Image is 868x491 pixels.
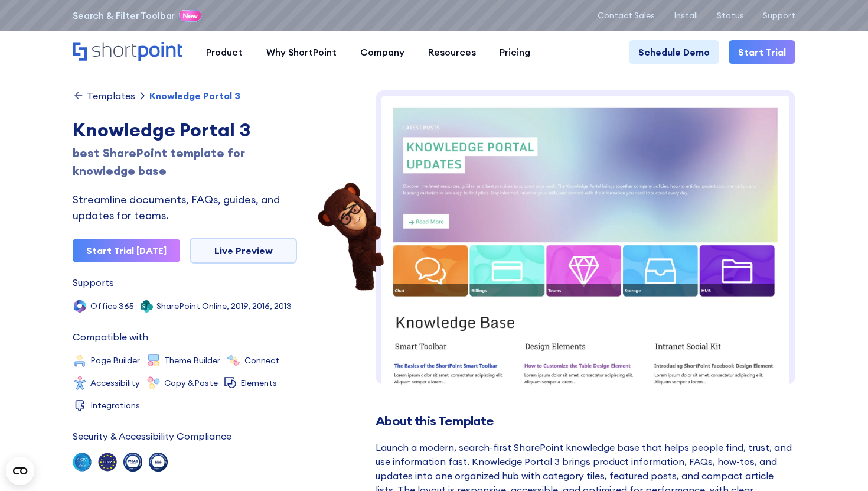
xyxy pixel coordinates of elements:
[73,191,297,223] div: Streamline documents, FAQs, guides, and updates for teams.
[90,356,140,365] div: Page Builder
[488,40,542,64] a: Pricing
[206,45,243,59] div: Product
[73,239,180,262] a: Start Trial [DATE]
[73,332,148,342] div: Compatible with
[266,45,337,59] div: Why ShortPoint
[87,91,135,100] div: Templates
[164,356,220,365] div: Theme Builder
[428,45,476,59] div: Resources
[416,40,488,64] a: Resources
[809,434,868,491] iframe: Chat Widget
[674,11,698,20] a: Install
[717,11,744,20] a: Status
[6,457,34,485] button: Open CMP widget
[73,8,175,22] a: Search & Filter Toolbar
[194,40,254,64] a: Product
[629,40,719,64] a: Schedule Demo
[240,379,277,387] div: Elements
[348,40,416,64] a: Company
[73,431,231,441] div: Security & Accessibility Compliance
[73,278,114,287] div: Supports
[360,45,404,59] div: Company
[73,90,135,102] a: Templates
[73,42,182,62] a: Home
[90,401,140,409] div: Integrations
[73,453,92,472] img: soc 2
[500,45,530,59] div: Pricing
[156,302,292,310] div: SharePoint Online, 2019, 2016, 2013
[73,144,297,180] div: best SharePoint template for knowledge base
[376,414,795,428] h2: About this Template
[164,379,218,387] div: Copy &Paste
[729,40,795,64] a: Start Trial
[254,40,348,64] a: Why ShortPoint
[149,91,240,100] div: Knowledge Portal 3
[244,356,279,365] div: Connect
[598,11,655,20] a: Contact Sales
[763,11,795,20] a: Support
[90,302,134,310] div: Office 365
[190,238,297,264] a: Live Preview
[73,116,297,144] div: Knowledge Portal 3
[90,379,140,387] div: Accessibility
